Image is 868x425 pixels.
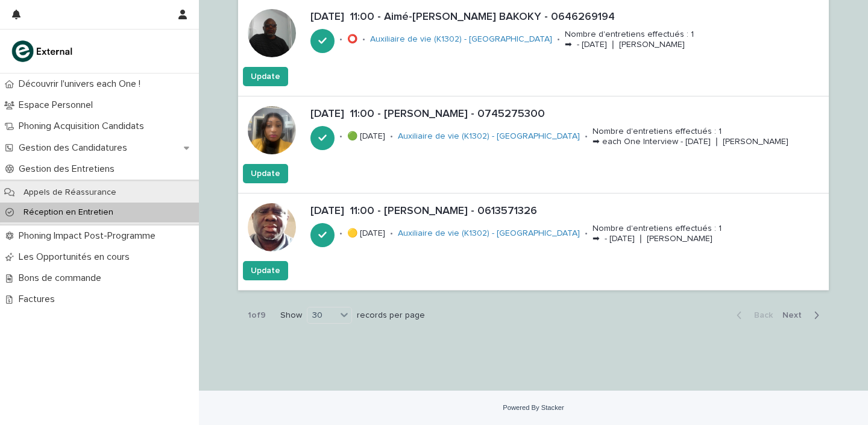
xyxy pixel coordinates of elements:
p: Découvrir l'univers each One ! [14,78,150,90]
p: Appels de Réassurance [14,187,126,198]
p: Nombre d'entretiens effectués : 1 ➡ - [DATE] ❘ [PERSON_NAME] [565,30,694,50]
p: • [585,228,588,239]
span: Update [251,168,280,180]
p: • [362,34,365,45]
p: [DATE] 11:00 - Aimé-[PERSON_NAME] BAKOKY - 0646269194 [310,11,824,24]
p: 1 of 9 [238,301,275,330]
a: Auxiliaire de vie (K1302) - [GEOGRAPHIC_DATA] [370,34,552,45]
p: [DATE] 11:00 - [PERSON_NAME] - 0745275300 [310,108,824,121]
p: • [339,34,342,45]
a: Auxiliaire de vie (K1302) - [GEOGRAPHIC_DATA] [398,228,580,239]
p: Phoning Impact Post-Programme [14,230,165,242]
a: Auxiliaire de vie (K1302) - [GEOGRAPHIC_DATA] [398,131,580,142]
p: • [557,34,560,45]
p: Les Opportunités en cours [14,251,139,263]
span: Back [747,311,773,320]
p: • [339,131,342,142]
button: Back [727,310,778,321]
button: Update [243,164,288,183]
p: Gestion des Candidatures [14,142,137,154]
p: [DATE] 11:00 - [PERSON_NAME] - 0613571326 [310,205,824,218]
p: 🟢 [DATE] [347,131,385,142]
span: Update [251,265,280,277]
button: Next [778,310,829,321]
p: 🟡 [DATE] [347,228,385,239]
p: • [390,131,393,142]
p: Show [280,310,302,321]
p: ⭕ [347,34,357,45]
button: Update [243,67,288,86]
button: Update [243,261,288,280]
a: Powered By Stacker [503,404,564,411]
p: Réception en Entretien [14,207,123,218]
span: Next [782,311,809,320]
p: Nombre d'entretiens effectués : 1 ➡ - [DATE] ❘ [PERSON_NAME] [593,224,722,244]
p: • [390,228,393,239]
p: records per page [357,310,425,321]
p: • [585,131,588,142]
div: 30 [307,309,336,322]
span: Update [251,71,280,83]
p: Factures [14,294,64,305]
p: Gestion des Entretiens [14,163,124,175]
p: Espace Personnel [14,99,102,111]
a: [DATE] 11:00 - [PERSON_NAME] - 0745275300•🟢 [DATE]•Auxiliaire de vie (K1302) - [GEOGRAPHIC_DATA] ... [238,96,829,194]
p: Nombre d'entretiens effectués : 1 ➡ each One Interview - [DATE] ❘ [PERSON_NAME] [593,127,788,147]
a: [DATE] 11:00 - [PERSON_NAME] - 0613571326•🟡 [DATE]•Auxiliaire de vie (K1302) - [GEOGRAPHIC_DATA] ... [238,194,829,291]
p: • [339,228,342,239]
p: Bons de commande [14,272,111,284]
img: bc51vvfgR2QLHU84CWIQ [10,39,76,63]
p: Phoning Acquisition Candidats [14,121,154,132]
